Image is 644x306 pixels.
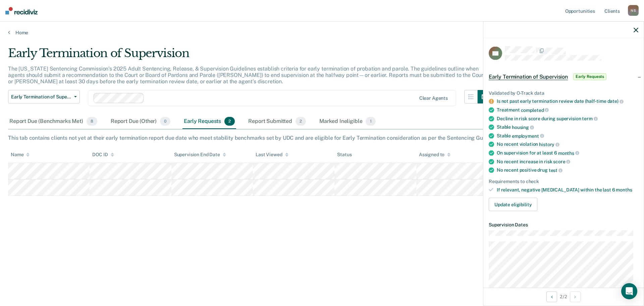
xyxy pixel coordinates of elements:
[489,222,638,228] dt: Supervision Dates
[616,187,632,192] span: months
[8,114,99,129] div: Report Due (Benchmarks Met)
[366,117,375,126] span: 1
[497,187,638,192] div: If relevant, negative [MEDICAL_DATA] within the last 6
[521,107,549,113] span: completed
[489,73,568,80] span: Early Termination of Supervision
[5,7,38,14] img: Recidiviz
[497,141,638,147] div: No recent violation
[8,30,636,36] a: Home
[621,283,637,299] div: Open Intercom Messenger
[483,288,644,305] div: 2 / 2
[497,98,638,104] div: Is not past early termination review date (half-time date)
[182,114,236,129] div: Early Requests
[553,159,570,164] span: score
[11,94,71,100] span: Early Termination of Supervision
[512,125,534,130] span: housing
[497,159,638,165] div: No recent increase in risk
[570,291,581,302] button: Next Opportunity
[489,178,638,184] div: Requirements to check
[296,117,306,126] span: 2
[318,114,377,129] div: Marked Ineligible
[109,114,172,129] div: Report Due (Other)
[489,90,638,96] div: Validated by O-Track data
[256,152,288,158] div: Last Viewed
[512,133,544,138] span: employment
[546,291,557,302] button: Previous Opportunity
[337,152,352,158] div: Status
[497,167,638,173] div: No recent positive drug
[497,150,638,156] div: On supervision for at least 6
[419,95,448,101] div: Clear agents
[247,114,307,129] div: Report Submitted
[11,152,30,158] div: Name
[582,116,597,121] span: term
[497,124,638,130] div: Stable
[174,152,226,158] div: Supervision End Date
[497,116,638,122] div: Decline in risk score during supervision
[8,65,485,85] p: The [US_STATE] Sentencing Commission’s 2025 Adult Sentencing, Release, & Supervision Guidelines e...
[489,198,537,211] button: Update eligibility
[549,168,562,173] span: test
[628,5,639,16] div: N S
[87,117,97,126] span: 8
[483,66,644,87] div: Early Termination of SupervisionEarly Requests
[8,46,491,65] div: Early Termination of Supervision
[160,117,170,126] span: 0
[419,152,450,158] div: Assigned to
[573,73,606,80] span: Early Requests
[558,150,579,156] span: months
[497,133,638,139] div: Stable
[539,142,559,147] span: history
[497,107,638,113] div: Treatment
[92,152,114,158] div: DOC ID
[224,117,235,126] span: 2
[8,135,636,141] div: This tab contains clients not yet at their early termination report due date who meet stability b...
